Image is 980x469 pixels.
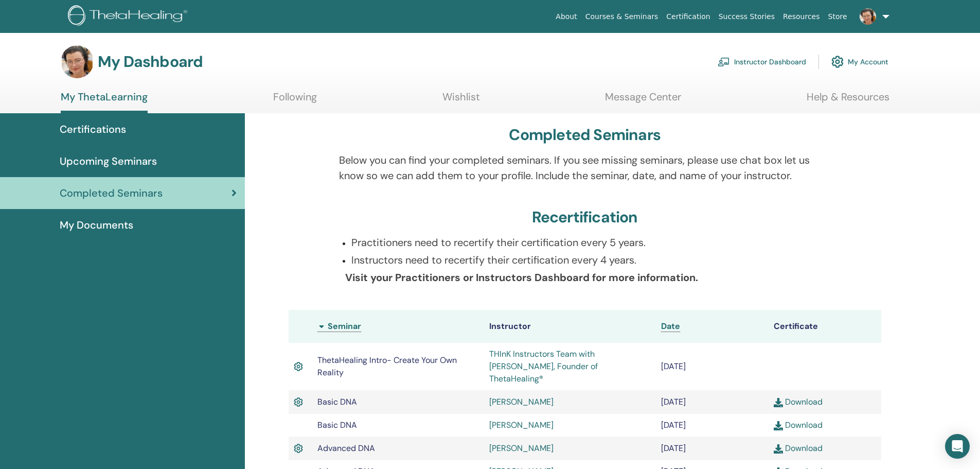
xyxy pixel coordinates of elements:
[661,321,680,332] span: Date
[294,360,303,373] img: Active Certificate
[774,420,823,430] a: Download
[317,420,357,430] span: Basic DNA
[442,91,480,111] a: Wishlist
[774,443,823,454] a: Download
[68,5,191,28] img: logo.png
[718,50,806,73] a: Instructor Dashboard
[273,91,317,111] a: Following
[774,398,783,407] img: download.svg
[656,437,769,460] td: [DATE]
[509,126,661,144] h3: Completed Seminars
[860,8,876,25] img: default.jpg
[61,45,94,78] img: default.jpg
[661,321,680,332] a: Date
[656,343,769,390] td: [DATE]
[831,53,844,71] img: cog.svg
[824,7,851,26] a: Store
[489,349,598,384] a: THInK Instructors Team with [PERSON_NAME], Founder of ThetaHealing®
[294,442,303,455] img: Active Certificate
[317,355,457,378] span: ThetaHealing Intro- Create Your Own Reality
[351,252,830,268] p: Instructors need to recertify their certification every 4 years.
[774,421,783,430] img: download.svg
[60,153,157,169] span: Upcoming Seminars
[339,152,830,183] p: Below you can find your completed seminars. If you see missing seminars, please use chat box let ...
[774,396,823,407] a: Download
[769,310,881,343] th: Certificate
[98,53,203,71] h3: My Dashboard
[351,235,830,250] p: Practitioners need to recertify their certification every 5 years.
[551,7,581,26] a: About
[60,185,163,201] span: Completed Seminars
[61,91,148,113] a: My ThetaLearning
[532,208,638,227] h3: Recertification
[662,7,714,26] a: Certification
[489,420,554,430] a: [PERSON_NAME]
[60,217,133,233] span: My Documents
[489,443,554,454] a: [PERSON_NAME]
[831,50,888,73] a: My Account
[718,57,730,66] img: chalkboard-teacher.svg
[294,395,303,409] img: Active Certificate
[581,7,663,26] a: Courses & Seminars
[774,444,783,454] img: download.svg
[345,271,698,284] b: Visit your Practitioners or Instructors Dashboard for more information.
[484,310,656,343] th: Instructor
[60,121,126,137] span: Certifications
[715,7,779,26] a: Success Stories
[656,414,769,437] td: [DATE]
[317,443,375,454] span: Advanced DNA
[489,396,554,407] a: [PERSON_NAME]
[779,7,824,26] a: Resources
[656,390,769,414] td: [DATE]
[945,434,970,459] div: Open Intercom Messenger
[317,396,357,407] span: Basic DNA
[807,91,889,111] a: Help & Resources
[605,91,681,111] a: Message Center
